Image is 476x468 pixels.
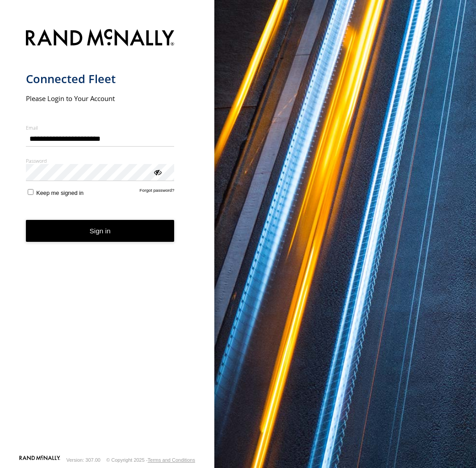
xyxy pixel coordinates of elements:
label: Password [26,157,175,164]
a: Visit our Website [19,455,60,464]
a: Terms and Conditions [148,457,195,463]
span: Keep me signed in [36,190,84,196]
div: © Copyright 2025 - [106,457,195,463]
form: main [26,24,189,455]
img: Rand McNally [26,27,175,50]
h2: Please Login to Your Account [26,94,175,103]
a: Forgot password? [140,188,175,196]
div: Version: 307.00 [67,457,100,463]
input: Keep me signed in [28,189,33,195]
label: Email [26,124,175,131]
button: Sign in [26,220,175,242]
h1: Connected Fleet [26,72,175,86]
div: ViewPassword [153,167,162,176]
